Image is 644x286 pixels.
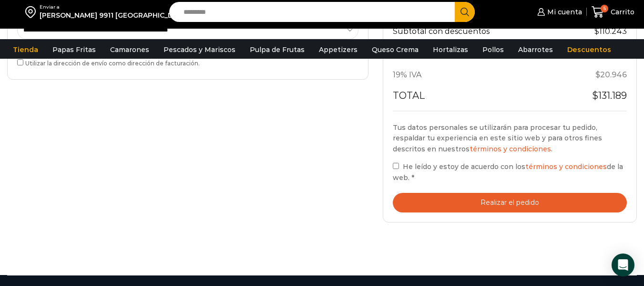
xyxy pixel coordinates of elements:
[314,41,362,59] a: Appetizers
[393,86,563,111] th: Total
[48,41,101,59] a: Papas Fritas
[40,4,247,11] div: Enviar a
[535,2,582,21] a: Mi cuenta
[592,90,598,101] span: $
[612,254,634,276] div: Open Intercom Messenger
[393,193,627,212] button: Realizar el pedido
[17,57,358,67] label: Utilizar la dirección de envío como dirección de facturación.
[411,173,414,182] abbr: requerido
[393,163,399,169] input: He leído y estoy de acuerdo con lostérminos y condicionesde la web. *
[393,64,563,86] th: 19% IVA
[393,162,623,181] span: He leído y estoy de acuerdo con los de la web.
[17,59,23,65] input: Utilizar la dirección de envío como dirección de facturación.
[592,1,634,23] a: 5 Carrito
[595,70,627,79] span: 20.946
[595,70,600,79] span: $
[525,162,607,171] a: términos y condiciones
[608,7,634,17] span: Carrito
[562,41,616,59] a: Descuentos
[393,122,627,154] p: Tus datos personales se utilizarán para procesar tu pedido, respaldar tu experiencia en este siti...
[601,5,608,12] span: 5
[455,2,475,22] button: Search button
[592,90,627,101] bdi: 131.189
[8,41,43,59] a: Tienda
[393,21,563,43] th: Subtotal con descuentos
[159,41,240,59] a: Pescados y Mariscos
[470,145,551,153] a: términos y condiciones
[594,27,599,36] span: $
[367,41,423,59] a: Queso Crema
[594,27,627,36] bdi: 110.243
[428,41,473,59] a: Hortalizas
[513,41,558,59] a: Abarrotes
[25,4,40,20] img: address-field-icon.svg
[545,7,582,17] span: Mi cuenta
[17,21,358,39] select: Dirección de facturación
[105,41,154,59] a: Camarones
[478,41,509,59] a: Pollos
[245,41,309,59] a: Pulpa de Frutas
[40,11,247,20] div: [PERSON_NAME] 9911 [GEOGRAPHIC_DATA][PERSON_NAME]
